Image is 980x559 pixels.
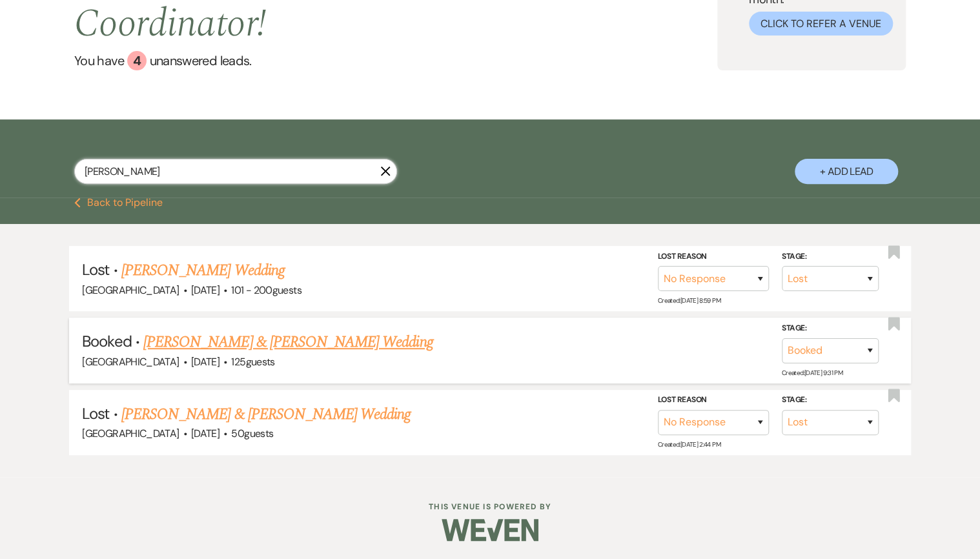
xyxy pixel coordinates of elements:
label: Stage: [782,250,879,264]
span: Lost [82,259,109,279]
span: 125 guests [231,355,274,369]
span: Created: [DATE] 8:59 PM [658,296,720,305]
label: Stage: [782,393,879,407]
span: Created: [DATE] 9:31 PM [782,369,842,377]
label: Lost Reason [658,393,769,407]
button: Back to Pipeline [74,198,163,208]
span: 101 - 200 guests [231,283,301,297]
label: Lost Reason [658,250,769,264]
span: 50 guests [231,427,273,440]
span: [DATE] [191,427,219,440]
label: Stage: [782,321,879,336]
img: Weven Logo [442,507,538,553]
button: + Add Lead [795,159,898,184]
span: [DATE] [191,355,219,369]
span: [GEOGRAPHIC_DATA] [82,283,179,297]
span: Booked [82,331,131,351]
span: [GEOGRAPHIC_DATA] [82,427,179,440]
div: 4 [127,51,147,70]
a: [PERSON_NAME] Wedding [121,259,285,282]
span: Created: [DATE] 2:44 PM [658,440,720,449]
a: You have 4 unanswered leads. [74,51,717,70]
span: Lost [82,403,109,423]
span: [GEOGRAPHIC_DATA] [82,355,179,369]
input: Search by name, event date, email address or phone number [74,159,397,184]
button: Click to Refer a Venue [749,12,893,36]
a: [PERSON_NAME] & [PERSON_NAME] Wedding [121,403,411,426]
a: [PERSON_NAME] & [PERSON_NAME] Wedding [143,330,433,354]
span: [DATE] [191,283,219,297]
